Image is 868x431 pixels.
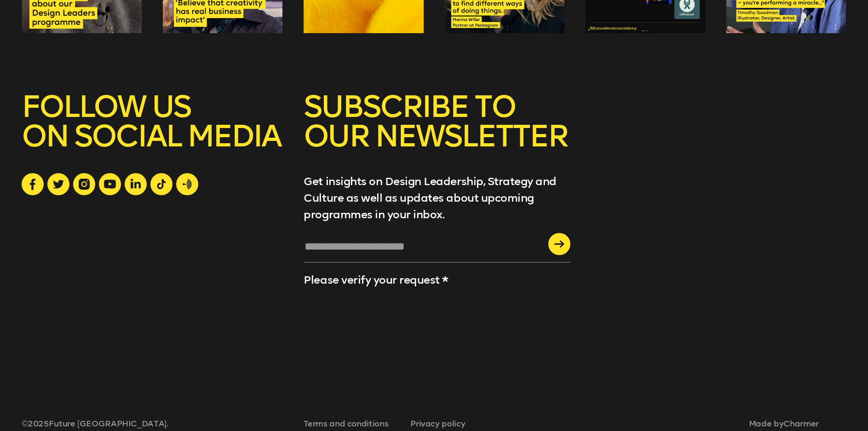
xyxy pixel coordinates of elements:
[304,293,379,359] iframe: reCAPTCHA
[304,173,570,223] p: Get insights on Design Leadership, Strategy and Culture as well as updates about upcoming program...
[304,92,570,173] h5: SUBSCRIBE TO OUR NEWSLETTER
[22,419,190,429] span: © 2025 Future [GEOGRAPHIC_DATA].
[22,92,282,173] h5: FOLLOW US ON SOCIAL MEDIA
[410,419,465,429] a: Privacy policy
[749,419,819,429] span: Made by
[783,419,819,429] a: Charmer
[304,419,388,429] a: Terms and conditions
[304,273,448,286] label: Please verify your request *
